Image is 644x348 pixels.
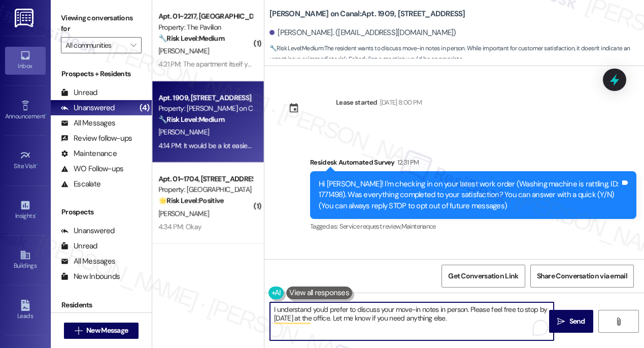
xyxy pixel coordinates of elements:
[86,325,128,336] span: New Message
[549,310,593,333] button: Send
[340,222,401,231] span: Service request review ,
[61,10,142,37] label: Viewing conversations for
[537,271,627,281] span: Share Conversation via email
[158,46,209,55] span: [PERSON_NAME]
[269,44,323,52] strong: 🔧 Risk Level: Medium
[442,265,525,288] button: Get Conversation Link
[158,184,252,195] div: Property: [GEOGRAPHIC_DATA]
[5,147,46,174] a: Site Visit •
[319,179,620,211] div: Hi [PERSON_NAME]! I'm checking in on your latest work order (Washing machine is rattling, ID: 177...
[378,97,422,108] div: [DATE] 8:00 PM
[61,87,97,98] div: Unread
[45,111,47,118] span: •
[158,34,224,43] strong: 🔧 Risk Level: Medium
[158,196,224,205] strong: 🌟 Risk Level: Positive
[130,41,136,49] i: 
[395,157,419,168] div: 12:31 PM
[61,164,123,174] div: WO Follow-ups
[158,128,209,137] span: [PERSON_NAME]
[61,103,115,113] div: Unanswered
[64,323,139,339] button: New Message
[65,37,125,53] input: All communities
[158,22,252,33] div: Property: The Pavilion
[158,115,224,124] strong: 🔧 Risk Level: Medium
[61,133,132,144] div: Review follow-ups
[336,97,378,108] div: Lease started
[401,222,436,231] span: Maintenance
[569,316,585,327] span: Send
[158,11,252,22] div: Apt. 01~2217, [GEOGRAPHIC_DATA][PERSON_NAME]
[51,300,152,310] div: Residents
[51,69,152,79] div: Prospects + Residents
[5,246,46,274] a: Buildings
[158,174,252,184] div: Apt. 01~1704, [STREET_ADDRESS][GEOGRAPHIC_DATA][US_STATE][STREET_ADDRESS]
[269,27,456,38] div: [PERSON_NAME]. ([EMAIL_ADDRESS][DOMAIN_NAME])
[61,179,100,189] div: Escalate
[269,43,644,65] span: : The resident wants to discuss move-in notes in person. While important for customer satisfactio...
[269,9,465,19] b: [PERSON_NAME] on Canal: Apt. 1909, [STREET_ADDRESS]
[5,297,46,324] a: Leads
[61,148,117,159] div: Maintenance
[5,47,46,74] a: Inbox
[61,256,115,267] div: All Messages
[137,100,152,116] div: (4)
[51,207,152,217] div: Prospects
[310,157,636,171] div: Residesk Automated Survey
[5,197,46,224] a: Insights •
[61,271,120,282] div: New Inbounds
[15,9,36,27] img: ResiDesk Logo
[158,222,201,231] div: 4:34 PM: Okay
[37,161,38,168] span: •
[158,92,252,103] div: Apt. 1909, [STREET_ADDRESS]
[448,271,518,281] span: Get Conversation Link
[75,327,82,335] i: 
[557,318,565,326] i: 
[310,219,636,234] div: Tagged as:
[61,241,97,251] div: Unread
[61,118,115,129] div: All Messages
[35,211,37,218] span: •
[61,226,115,236] div: Unanswered
[530,265,634,288] button: Share Conversation via email
[158,103,252,114] div: Property: [PERSON_NAME] on Canal
[270,302,554,340] textarea: To enrich screen reader interactions, please activate Accessibility in Grammarly extension settings
[158,209,209,218] span: [PERSON_NAME]
[615,318,622,326] i: 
